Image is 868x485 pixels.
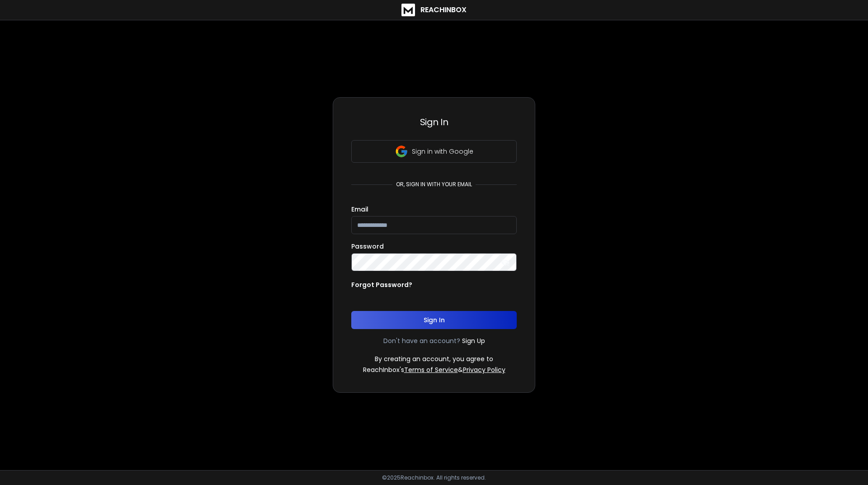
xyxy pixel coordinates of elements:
[375,354,493,363] p: By creating an account, you agree to
[351,311,517,329] button: Sign In
[392,181,476,188] p: or, sign in with your email
[382,474,486,481] p: © 2025 Reachinbox. All rights reserved.
[351,280,412,289] p: Forgot Password?
[401,4,467,16] a: ReachInbox
[351,140,517,163] button: Sign in with Google
[351,243,384,250] label: Password
[363,365,505,374] p: ReachInbox's &
[463,365,505,374] a: Privacy Policy
[351,206,368,212] label: Email
[412,147,473,156] p: Sign in with Google
[462,336,485,345] a: Sign Up
[351,116,517,128] h3: Sign In
[383,336,460,345] p: Don't have an account?
[401,4,415,16] img: logo
[420,5,467,15] h1: ReachInbox
[404,365,458,374] a: Terms of Service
